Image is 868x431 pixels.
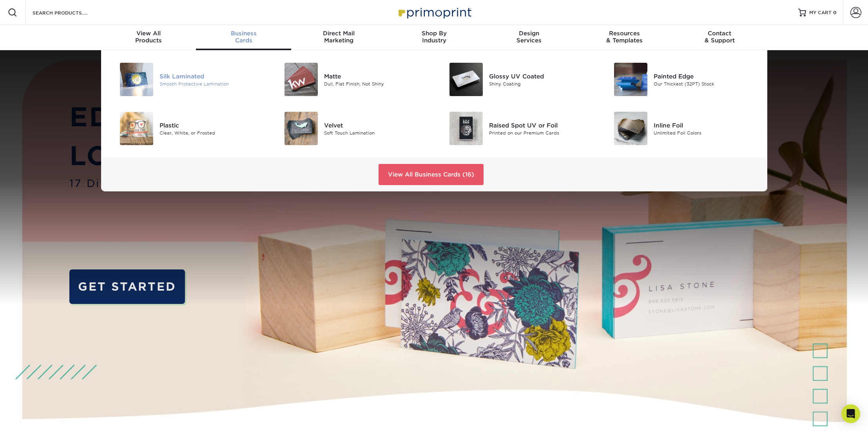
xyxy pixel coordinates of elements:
a: Direct MailMarketing [291,25,386,50]
span: Design [482,30,577,37]
span: 0 [833,10,837,15]
a: Raised Spot UV or Foil Business Cards Raised Spot UV or Foil Printed on our Premium Cards [440,109,593,148]
img: Matte Business Cards [285,63,318,96]
a: BusinessCards [196,25,291,50]
span: MY CART [809,9,832,16]
a: Painted Edge Business Cards Painted Edge Our Thickest (32PT) Stock [605,60,758,99]
span: Direct Mail [291,30,386,37]
img: Velvet Business Cards [285,112,318,145]
img: Plastic Business Cards [120,112,153,145]
div: Clear, White, or Frosted [159,129,263,136]
a: Plastic Business Cards Plastic Clear, White, or Frosted [111,109,264,148]
div: Printed on our Premium Cards [489,129,593,136]
div: Open Intercom Messenger [841,404,860,423]
img: Silk Laminated Business Cards [120,63,153,96]
span: Contact [672,30,767,37]
span: Shop By [386,30,482,37]
a: DesignServices [482,25,577,50]
div: Shiny Coating [489,80,593,87]
a: View All Business Cards (16) [379,164,484,185]
div: Silk Laminated [159,72,263,80]
img: Raised Spot UV or Foil Business Cards [449,112,483,145]
img: Painted Edge Business Cards [614,63,647,96]
div: Velvet [324,121,428,129]
div: Industry [386,30,482,44]
a: Glossy UV Coated Business Cards Glossy UV Coated Shiny Coating [440,60,593,99]
div: Matte [324,72,428,80]
a: Velvet Business Cards Velvet Soft Touch Lamination [275,109,428,148]
div: & Templates [577,30,672,44]
div: Unlimited Foil Colors [654,129,757,136]
div: Inline Foil [654,121,757,129]
span: Business [196,30,291,37]
div: Services [482,30,577,44]
div: & Support [672,30,767,44]
img: Primoprint [395,4,473,21]
span: View All [101,30,196,37]
span: Resources [577,30,672,37]
div: Glossy UV Coated [489,72,593,80]
a: Contact& Support [672,25,767,50]
a: Shop ByIndustry [386,25,482,50]
div: Smooth Protective Lamination [159,80,263,87]
img: Glossy UV Coated Business Cards [449,63,483,96]
div: Painted Edge [654,72,757,80]
a: Inline Foil Business Cards Inline Foil Unlimited Foil Colors [605,109,758,148]
div: Dull, Flat Finish, Not Shiny [324,80,428,87]
a: Silk Laminated Business Cards Silk Laminated Smooth Protective Lamination [111,60,264,99]
img: Inline Foil Business Cards [614,112,647,145]
div: Marketing [291,30,386,44]
a: Resources& Templates [577,25,672,50]
a: View AllProducts [101,25,196,50]
div: Soft Touch Lamination [324,129,428,136]
div: Our Thickest (32PT) Stock [654,80,757,87]
div: Cards [196,30,291,44]
iframe: Google Customer Reviews [2,407,67,428]
div: Plastic [159,121,263,129]
div: Products [101,30,196,44]
div: Raised Spot UV or Foil [489,121,593,129]
input: SEARCH PRODUCTS..... [32,8,108,17]
a: Matte Business Cards Matte Dull, Flat Finish, Not Shiny [275,60,428,99]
